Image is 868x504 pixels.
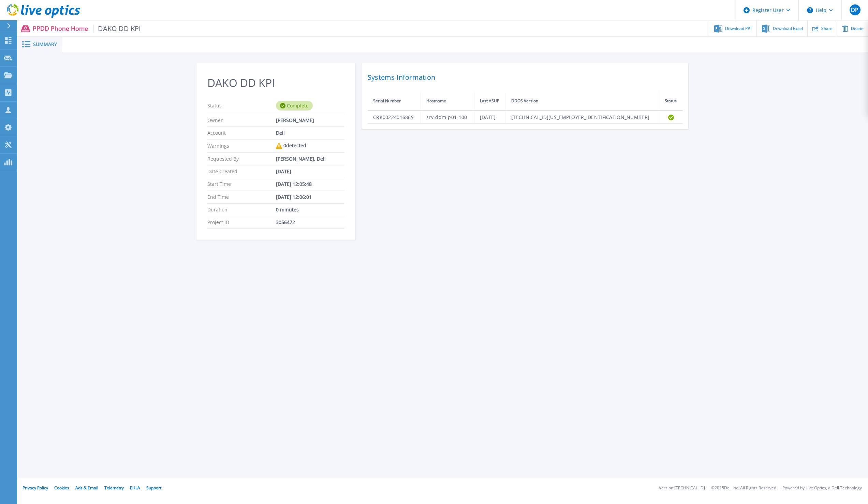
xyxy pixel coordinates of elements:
th: Status [659,92,683,110]
p: Warnings [207,143,276,149]
td: [TECHNICAL_ID][US_EMPLOYER_IDENTIFICATION_NUMBER] [506,110,659,124]
p: Project ID [207,220,276,225]
a: Privacy Policy [23,485,48,491]
p: Date Created [207,169,276,174]
li: Version: [TECHNICAL_ID] [659,486,705,490]
span: Share [821,27,833,31]
h2: DAKO DD KPI [207,77,344,89]
p: Owner [207,118,276,123]
td: CRK00224016869 [368,110,421,124]
div: [DATE] [276,169,344,174]
p: Account [207,130,276,136]
li: © 2025 Dell Inc. All Rights Reserved [711,486,776,490]
div: Complete [276,101,313,110]
a: Support [146,485,161,491]
div: 3056472 [276,220,344,225]
div: [PERSON_NAME], Dell [276,156,344,162]
th: Serial Number [368,92,421,110]
div: [DATE] 12:06:01 [276,194,344,200]
span: DP [851,7,858,13]
div: [PERSON_NAME] [276,118,344,123]
div: Dell [276,130,344,136]
p: Status [207,101,276,110]
span: Download Excel [773,27,803,31]
a: Ads & Email [75,485,98,491]
div: 0 detected [276,143,344,149]
div: [DATE] 12:05:48 [276,181,344,187]
th: Last ASUP [474,92,505,110]
a: Cookies [54,485,69,491]
p: End Time [207,194,276,200]
p: PPDD Phone Home [33,25,141,32]
p: Start Time [207,181,276,187]
div: 0 minutes [276,207,344,212]
th: Hostname [421,92,474,110]
li: Powered by Live Optics, a Dell Technology [782,486,862,490]
td: srv-ddm-p01-100 [421,110,474,124]
p: Duration [207,207,276,212]
a: Telemetry [104,485,124,491]
a: EULA [130,485,140,491]
td: [DATE] [474,110,505,124]
th: DDOS Version [506,92,659,110]
p: Requested By [207,156,276,162]
span: Summary [33,42,57,47]
span: Delete [851,27,864,31]
h2: Systems Information [368,71,683,84]
span: DAKO DD KPI [93,25,141,32]
span: Download PPT [725,27,752,31]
